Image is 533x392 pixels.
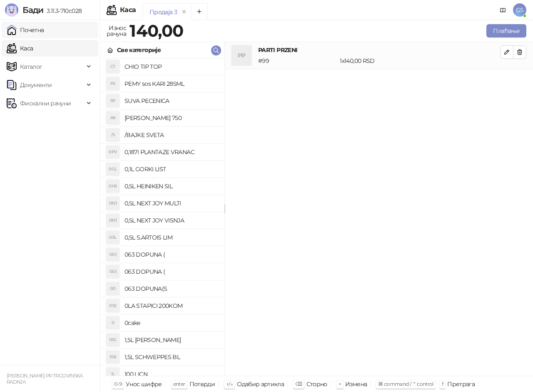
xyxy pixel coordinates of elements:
[125,94,218,107] h4: SUVA PECENICA
[191,3,208,20] button: Add tab
[442,381,443,387] span: f
[237,379,284,390] div: Одабир артикла
[7,40,33,57] a: Каса
[179,8,189,15] button: remove
[100,58,224,376] div: grid
[125,214,218,227] h4: 0,5L NEXT JOY VISNJA
[125,145,218,159] h4: 0,187l PLANTAZE VRANAC
[125,162,218,176] h4: 0,1L GORKI LIST
[345,379,367,390] div: Измена
[226,381,233,387] span: ↑/↓
[149,7,177,17] div: Продаја 3
[106,282,120,295] div: 0D
[106,316,120,330] div: 0
[125,111,218,125] h4: [PERSON_NAME] 750
[447,379,475,390] div: Претрага
[496,3,510,17] a: Документација
[43,7,82,15] span: 3.11.3-710c028
[106,197,120,210] div: 0NJ
[125,282,218,295] h4: 063 DOPUNA(S
[106,265,120,278] div: 0D(
[125,77,218,90] h4: PEMY sos KARI 285ML
[7,22,44,38] a: Почетна
[120,7,136,13] div: Каса
[5,3,18,17] img: Logo
[106,94,120,107] div: SP
[106,180,120,193] div: 0HS
[106,77,120,90] div: PS
[486,24,526,37] button: Плаћање
[114,381,122,387] span: 0-9
[126,379,162,390] div: Унос шифре
[22,5,43,15] span: Бади
[20,95,71,112] span: Фискални рачуни
[125,248,218,261] h4: 063 DOPUNA (
[106,367,120,381] div: 1L
[20,58,42,75] span: Каталог
[339,381,341,387] span: +
[338,56,502,65] div: 1 x 140,00 RSD
[106,111,120,125] div: AK
[106,162,120,176] div: 0GL
[513,3,526,17] span: GS
[125,197,218,210] h4: 0,5L NEXT JOY MULTI
[106,145,120,159] div: 0PV
[106,128,120,142] div: /S
[125,350,218,364] h4: 1,5L SCHWEPPES BL
[189,379,215,390] div: Потврди
[306,379,327,390] div: Сторно
[106,299,120,312] div: 0S2
[106,214,120,227] div: 0NJ
[173,381,185,387] span: enter
[125,128,218,142] h4: /BAJKE SVETA
[106,248,120,261] div: 0D(
[125,231,218,244] h4: 0,5L S.ARTOIS LIM
[106,231,120,244] div: 0SL
[130,20,183,41] strong: 140,00
[7,373,83,385] small: [PERSON_NAME] PR TRGOVINSKA RADNJA
[125,367,218,381] h4: 100 LICN
[20,77,52,93] span: Документи
[106,333,120,347] div: 1RG
[232,45,252,65] div: PP
[125,180,218,193] h4: 0,5L HEINIKEN SIL
[106,60,120,73] div: CT
[125,60,218,73] h4: CHIO TIP TOP
[258,45,500,55] h4: PARTI PRZENI
[117,45,161,55] div: Све категорије
[106,350,120,364] div: 1SB
[125,316,218,330] h4: 0cake
[295,381,302,387] span: ⌫
[105,22,128,39] div: Износ рачуна
[257,56,338,65] div: # 99
[125,333,218,347] h4: 1,5L [PERSON_NAME]
[378,381,433,387] span: ⌘ command / ⌃ control
[125,265,218,278] h4: 063 DOPUNA (
[125,299,218,312] h4: 0LA STAPICI 200KOM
